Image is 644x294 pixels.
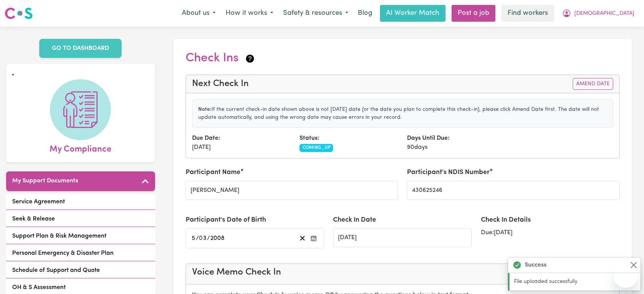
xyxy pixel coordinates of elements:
button: Amend Date [573,78,613,90]
a: AI Worker Match [380,5,445,22]
span: Schedule of Support and Quote [12,266,100,275]
a: Blog [353,5,377,22]
a: Post a job [452,5,495,22]
label: Check In Details [481,215,531,225]
strong: Days Until Due: [407,135,450,141]
span: Service Agreement [12,197,65,206]
label: Participant's NDIS Number [407,168,490,177]
span: / [207,235,210,242]
a: Find workers [501,5,554,22]
a: Support Plan & Risk Management [6,228,155,244]
input: ---- [210,233,225,243]
button: My Account [557,5,639,21]
iframe: Button to launch messaging window [614,264,638,288]
input: -- [199,233,207,243]
a: Schedule of Support and Quote [6,263,155,278]
a: My Compliance [12,79,149,156]
div: [DATE] [187,134,295,152]
p: File uploaded successfully [514,278,636,286]
label: Participant Name [186,168,240,177]
label: Check In Date [333,215,376,225]
h4: Voice Memo Check In [192,267,614,278]
label: Participant's Date of Birth [186,215,266,225]
img: Careseekers logo [5,6,33,20]
span: / [196,235,199,242]
button: My Support Documents [6,171,155,191]
h4: Next Check In [192,78,249,89]
strong: Due Date: [192,135,220,141]
button: Close [629,260,638,270]
span: Personal Emergency & Disaster Plan [12,249,114,258]
button: About us [177,5,221,21]
a: Service Agreement [6,194,155,210]
span: Seek & Release [12,214,55,224]
span: [DEMOGRAPHIC_DATA] [574,10,634,18]
span: My Compliance [50,140,111,156]
input: -- [191,233,196,243]
h2: Check Ins [186,51,255,66]
strong: Success [525,260,546,270]
h5: My Support Documents [12,177,78,185]
span: COMING_UP [300,144,333,152]
span: OH & S Assessment [12,283,66,292]
a: Careseekers logo [5,5,33,22]
span: Support Plan & Risk Management [12,232,106,241]
span: 0 [199,235,203,241]
strong: Status: [300,135,319,141]
strong: Note: [198,107,211,112]
p: If the current check-in date shown above is not [DATE] date (or the date you plan to complete thi... [198,105,607,121]
button: Safety & resources [278,5,353,21]
a: GO TO DASHBOARD [39,39,122,58]
button: How it works [221,5,278,21]
div: 90 days [402,134,510,152]
a: Personal Emergency & Disaster Plan [6,246,155,261]
div: Due: [DATE] [481,228,620,237]
a: Seek & Release [6,211,155,227]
